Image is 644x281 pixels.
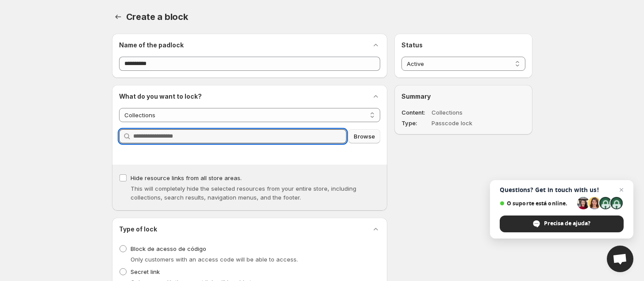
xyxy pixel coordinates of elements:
[126,12,188,22] span: Create a block
[401,92,525,101] h2: Summary
[119,92,202,101] h2: What do you want to lock?
[607,246,633,272] a: Open chat
[131,256,298,263] span: Only customers with an access code will be able to access.
[500,216,624,232] span: Precisa de ajuda?
[131,268,160,275] span: Secret link
[401,108,430,117] dt: Content:
[500,200,574,207] span: O suporte está online.
[131,185,356,201] span: This will completely hide the selected resources from your entire store, including collections, s...
[401,119,430,127] dt: Type:
[131,245,206,252] span: Block de acesso de código
[119,41,184,50] h2: Name of the padlock
[500,186,624,193] span: Questions? Get in touch with us!
[119,225,157,234] h2: Type of lock
[432,119,500,127] dd: Passcode lock
[131,174,242,181] span: Hide resource links from all store areas.
[354,132,375,141] span: Browse
[544,219,590,227] span: Precisa de ajuda?
[401,41,525,50] h2: Status
[348,129,380,143] button: Browse
[432,108,500,117] dd: Collections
